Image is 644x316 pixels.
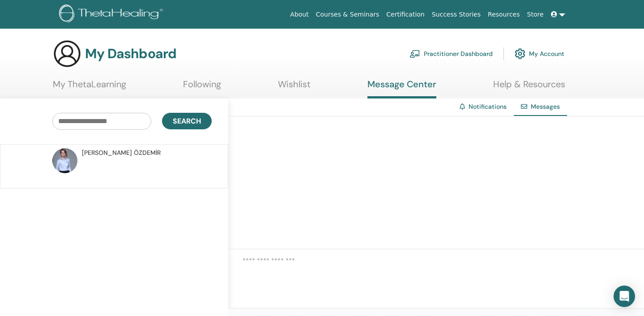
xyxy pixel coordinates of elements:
button: Search [162,113,212,129]
a: Certification [383,6,428,23]
a: Practitioner Dashboard [409,44,493,64]
a: Wishlist [278,79,311,96]
img: logo.png [59,4,166,25]
a: Success Stories [428,6,484,23]
img: default.jpg [52,148,77,173]
h3: My Dashboard [85,46,176,62]
img: cog.svg [515,46,525,61]
a: My Account [515,44,564,64]
a: My ThetaLearning [53,79,126,96]
span: Search [173,116,201,126]
img: generic-user-icon.jpg [53,39,81,68]
span: Messages [531,102,560,111]
a: Help & Resources [493,79,565,96]
a: Message Center [367,79,436,98]
a: Notifications [469,102,507,111]
a: Resources [484,6,524,23]
div: Open Intercom Messenger [614,286,635,307]
span: [PERSON_NAME] ÖZDEMİR [82,148,161,158]
a: Courses & Seminars [312,6,383,23]
a: About [286,6,312,23]
a: Following [183,79,221,96]
a: Store [524,6,547,23]
img: chalkboard-teacher.svg [409,50,420,58]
